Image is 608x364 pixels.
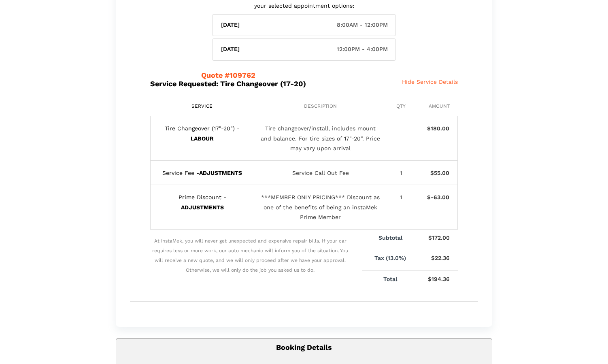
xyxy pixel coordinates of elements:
span: 12:00PM - 4:00PM [337,46,388,52]
h6: [DATE] [221,21,240,28]
div: Qty [395,103,407,109]
p: Tax (13.0%) [370,254,410,263]
div: 1 [395,192,407,222]
div: Tire Changeover (17"-20") - [159,123,246,153]
p: Total [370,275,410,284]
div: Service [158,103,246,109]
span: Hide Service Details [402,79,458,85]
h5: Service Requested: Tire Changeover (17-20) [150,71,326,88]
span: 8:00AM - 12:00PM [337,21,388,28]
div: $-63.00 [420,192,449,222]
div: $55.00 [420,168,449,178]
p: $22.36 [410,254,450,263]
div: Service Fee - [159,168,246,178]
b: ADJUSTMENTS [181,204,224,211]
h5: Booking Details [120,343,488,351]
div: Prime Discount - [159,192,246,222]
div: 1 [395,168,407,178]
p: $172.00 [410,234,450,243]
span: Quote #109762 [201,71,255,79]
div: ***MEMBER ONLY PRICING*** Discount as one of the benefits of being an instaMek Prime Member [259,192,382,222]
p: $194.36 [410,275,450,284]
b: LABOUR [191,135,214,142]
div: $180.00 [420,123,449,153]
b: ADJUSTMENTS [199,170,242,176]
div: Service Call Out Fee [259,168,382,178]
h6: [DATE] [221,46,240,53]
div: Description [259,103,382,109]
span: At instaMek, you will never get unexpected and expensive repair bills. If your car requires less ... [150,230,350,292]
div: Tire changeover/install, includes mount and balance. For tire sizes of 17"-20". Price may vary up... [259,123,382,153]
div: Amount [421,103,450,109]
p: Subtotal [370,234,410,243]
